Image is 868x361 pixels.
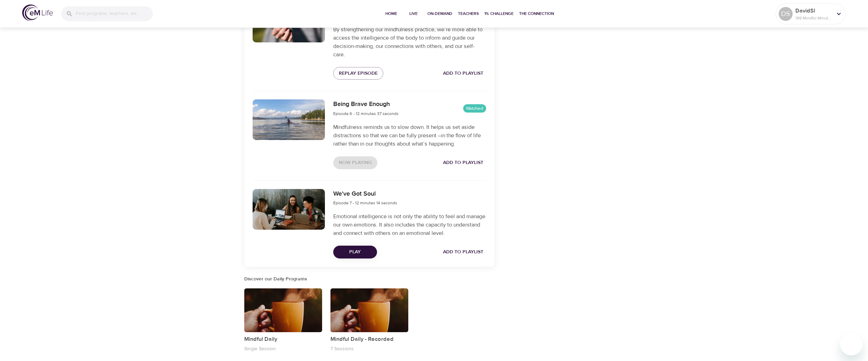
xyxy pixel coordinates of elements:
[333,212,486,237] p: Emotional intelligence is not only the ability to feel and manage our own emotions. It also inclu...
[519,10,554,17] span: The Connection
[443,69,483,78] span: Add to Playlist
[330,346,354,352] p: 7 Sessions
[333,189,397,199] h6: We've Got Soul
[795,7,832,15] p: DavidSl
[244,346,276,352] p: Single Session
[443,158,483,167] span: Add to Playlist
[333,25,486,59] p: By strengthening our mindfulness practice, we’re more able to access the intelligence of the body...
[244,335,322,343] p: Mindful Daily
[339,69,378,78] span: Replay Episode
[405,10,422,17] span: Live
[779,7,793,21] div: DS
[440,246,486,259] button: Add to Playlist
[463,105,486,112] span: Watched
[333,67,383,80] button: Replay Episode
[339,248,371,256] span: Play
[333,200,397,206] span: Episode 7 - 12 minutes 14 seconds
[333,99,399,109] h6: Being Brave Enough
[484,10,514,17] span: 1% Challenge
[76,6,153,21] input: Find programs, teachers, etc...
[333,111,399,116] span: Episode 6 - 12 minutes 37 seconds
[333,123,486,148] p: Mindfulness reminds us to slow down. It helps us set aside distractions so that we can be fully p...
[22,5,53,21] img: logo
[443,248,483,256] span: Add to Playlist
[244,275,494,283] h6: Discover our Daily Programs
[840,333,862,355] iframe: Button to launch messaging window
[458,10,479,17] span: Teachers
[330,335,408,343] p: Mindful Daily - Recorded
[427,10,452,17] span: On-Demand
[333,246,377,259] button: Play
[440,156,486,169] button: Add to Playlist
[440,67,486,80] button: Add to Playlist
[383,10,400,17] span: Home
[795,15,832,21] p: 199 Mindful Minutes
